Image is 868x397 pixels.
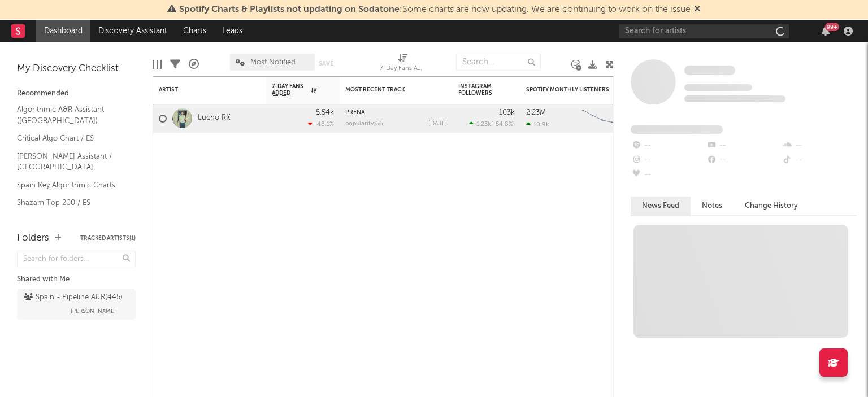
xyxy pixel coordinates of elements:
a: Lucho RK [198,114,231,123]
a: Spain - Pipeline A&R(445)[PERSON_NAME] [17,289,136,320]
button: 99+ [822,27,830,36]
input: Search for folders... [17,251,136,267]
div: PREÑÁ [345,110,447,116]
div: ( ) [469,120,515,128]
span: : Some charts are now updating. We are continuing to work on the issue [179,5,691,14]
a: Shazam Top 200 / ES [17,197,124,209]
button: Save [319,60,333,67]
a: Some Artist [684,65,735,76]
div: -- [782,138,857,153]
div: Instagram Followers [458,83,498,97]
div: Spain - Pipeline A&R ( 445 ) [24,291,123,304]
a: Spain Key Algorithmic Charts [17,179,124,191]
a: Leads [214,20,250,42]
div: -48.1 % [308,120,334,128]
button: Tracked Artists(1) [80,235,136,241]
span: 0 fans last week [684,95,785,102]
input: Search for artists [619,24,789,38]
a: Algorithmic A&R Assistant ([GEOGRAPHIC_DATA]) [17,103,124,126]
div: Edit Columns [153,48,162,81]
span: Most Notified [250,59,296,66]
div: 7-Day Fans Added (7-Day Fans Added) [380,48,425,81]
span: [PERSON_NAME] [71,304,116,318]
div: Most Recent Track [345,86,430,93]
a: [PERSON_NAME] Assistant / [GEOGRAPHIC_DATA] [17,150,124,173]
a: Critical Algo Chart / ES [17,132,124,145]
span: 7-Day Fans Added [272,83,308,97]
div: -- [631,138,706,153]
div: -- [631,153,706,168]
a: PREÑÁ [345,110,365,116]
button: News Feed [631,197,691,215]
span: Fans Added by Platform [631,125,723,134]
div: My Discovery Checklist [17,62,136,76]
input: Search... [456,54,541,71]
div: Artist [159,86,244,93]
div: 2.23M [526,109,546,116]
span: -54.8 % [493,121,513,128]
div: Shared with Me [17,273,136,286]
button: Change History [734,197,809,215]
div: 7-Day Fans Added (7-Day Fans Added) [380,62,425,76]
span: Spotify Charts & Playlists not updating on Sodatone [179,5,400,14]
svg: Chart title [577,104,628,133]
div: 103k [499,109,515,116]
a: Charts [175,20,214,42]
a: Dashboard [36,20,90,42]
div: -- [706,138,781,153]
span: Some Artist [684,66,735,75]
button: Notes [691,197,734,215]
div: Recommended [17,87,136,101]
div: -- [706,153,781,168]
span: 1.23k [476,121,491,128]
div: -- [782,153,857,168]
span: Tracking Since: [DATE] [684,84,752,91]
div: popularity: 66 [345,121,383,127]
div: Spotify Monthly Listeners [526,86,611,93]
a: Discovery Assistant [90,20,175,42]
span: Dismiss [694,5,701,14]
div: 99 + [825,23,839,31]
div: [DATE] [428,121,447,127]
div: 5.54k [316,109,334,116]
div: Filters [170,48,180,81]
div: 10.9k [526,121,549,128]
div: A&R Pipeline [189,48,199,81]
div: -- [631,168,706,182]
div: Folders [17,232,49,245]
